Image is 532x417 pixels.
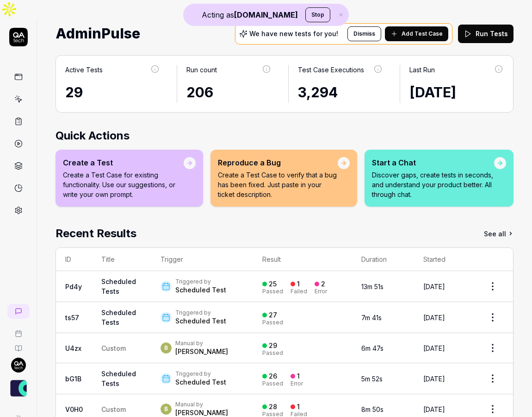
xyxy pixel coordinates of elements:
div: 2 [321,280,325,288]
a: Pd4y [65,283,82,291]
time: [DATE] [423,314,445,322]
a: Documentation [4,337,33,352]
time: [DATE] [423,344,445,352]
div: Create a Test [63,157,184,168]
div: Triggered by [175,278,226,285]
time: 7m 41s [361,314,382,322]
a: See all [484,225,513,242]
a: V0H0 [65,405,83,413]
span: Custom [101,344,126,352]
th: Title [92,248,151,271]
img: 7ccf6c19-61ad-4a6c-8811-018b02a1b829.jpg [11,358,26,373]
div: Passed [262,289,283,294]
p: Create a Test Case to verify that a bug has been fixed. Just paste in your ticket description. [218,170,338,199]
div: Scheduled Test [175,285,226,295]
time: [DATE] [423,283,445,291]
div: Triggered by [175,309,226,316]
span: AdminPulse [56,21,140,46]
div: Failed [291,411,307,417]
a: U4zx [65,344,81,352]
th: Started [414,248,472,271]
div: Scheduled Test [175,316,226,326]
div: 1 [297,280,300,288]
div: Error [291,381,303,386]
div: Run count [186,65,217,75]
button: Dismiss [347,26,381,41]
time: 5m 52s [361,375,383,383]
button: Run Tests [458,25,513,43]
div: Active Tests [65,65,103,75]
time: [DATE] [409,84,456,101]
div: 28 [269,403,277,411]
div: Failed [291,289,307,294]
div: Test Case Executions [298,65,364,75]
div: Manual by [175,401,228,408]
div: Triggered by [175,370,226,378]
div: [PERSON_NAME] [175,347,228,356]
time: [DATE] [423,375,445,383]
th: Duration [352,248,414,271]
div: 206 [186,82,272,103]
h2: Quick Actions [56,127,513,144]
div: 1 [297,372,300,380]
button: Stop [305,7,330,22]
div: Last Run [409,65,435,75]
span: Custom [101,405,126,413]
div: Passed [262,320,283,325]
span: B [161,342,172,354]
div: Passed [262,411,283,417]
div: Manual by [175,340,228,347]
button: AdminPulse - 0475.384.429 Logo [4,373,33,398]
div: 26 [269,372,277,380]
time: 13m 51s [361,283,384,291]
p: Discover gaps, create tests in seconds, and understand your product better. All through chat. [372,170,494,199]
a: bG1B [65,375,81,383]
div: 3,294 [298,82,383,103]
div: 25 [269,280,277,288]
th: Result [253,248,352,271]
span: Add Test Case [402,30,443,38]
a: Scheduled Tests [101,278,136,295]
p: We have new tests for you! [249,31,338,37]
time: [DATE] [423,405,445,413]
a: Scheduled Tests [101,370,136,387]
img: AdminPulse - 0475.384.429 Logo [10,380,27,397]
div: 27 [269,311,277,319]
time: 6m 47s [361,344,384,352]
div: Passed [262,381,283,386]
p: Create a Test Case for existing functionality. Use our suggestions, or write your own prompt. [63,170,184,199]
span: B [161,404,172,415]
div: Passed [262,350,283,356]
div: 29 [269,341,277,350]
h2: Recent Results [56,225,136,242]
div: 29 [65,82,160,103]
div: 1 [297,403,300,411]
a: Book a call with us [4,322,33,337]
a: New conversation [7,304,30,319]
div: Error [315,289,327,294]
button: Add Test Case [385,26,448,41]
div: Reproduce a Bug [218,157,338,168]
th: ID [56,248,92,271]
time: 8m 50s [361,405,384,413]
th: Trigger [151,248,253,271]
a: Scheduled Tests [101,309,136,326]
div: Start a Chat [372,157,494,168]
a: ts57 [65,314,79,322]
div: Scheduled Test [175,378,226,387]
